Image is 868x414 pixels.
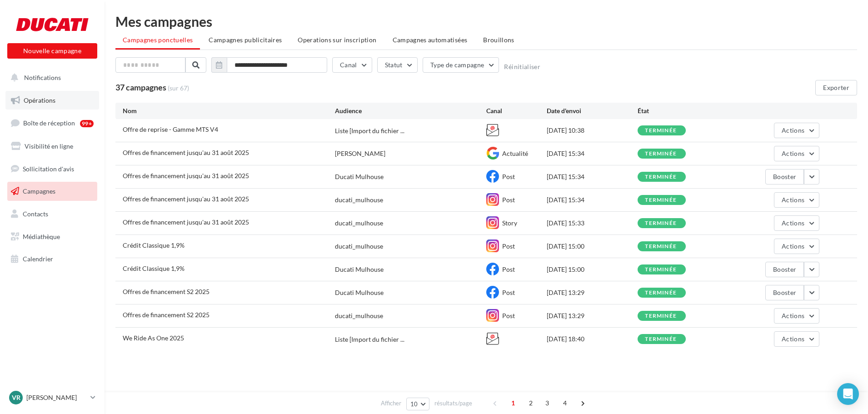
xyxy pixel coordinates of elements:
span: Post [502,289,515,296]
span: Offres de financement S2 2025 [123,288,210,295]
span: Post [502,312,515,319]
span: Operations sur inscription [298,36,376,44]
span: Notifications [24,74,61,81]
span: Offre de reprise - Gamme MTS V4 [123,125,218,133]
span: Actions [782,150,804,157]
div: ducati_mulhouse [335,219,383,228]
div: terminée [645,220,677,226]
span: Afficher [381,399,401,408]
span: Calendrier [23,255,53,263]
span: Campagnes automatisées [393,36,468,44]
div: Date d'envoi [547,106,638,115]
a: Médiathèque [5,227,99,246]
button: Statut [377,57,418,73]
span: Liste [Import du fichier ... [335,126,404,135]
button: Actions [774,215,819,231]
div: [DATE] 15:34 [547,195,638,205]
a: Opérations [5,91,99,110]
div: 99+ [80,120,94,127]
span: 10 [410,400,418,408]
span: Post [502,242,515,250]
button: Actions [774,308,819,324]
button: Canal [332,57,372,73]
span: Campagnes [23,187,55,195]
div: [DATE] 15:34 [547,172,638,181]
button: Nouvelle campagne [7,43,97,59]
div: terminée [645,151,677,157]
div: [PERSON_NAME] [335,149,385,158]
div: terminée [645,244,677,249]
a: Campagnes [5,182,99,201]
div: terminée [645,313,677,319]
span: 3 [540,396,554,410]
div: terminée [645,174,677,180]
div: terminée [645,128,677,134]
span: (sur 67) [168,84,189,93]
div: [DATE] 18:40 [547,334,638,344]
button: Réinitialiser [504,63,540,70]
div: Canal [486,106,547,115]
div: terminée [645,290,677,296]
span: Médiathèque [23,233,60,240]
div: [DATE] 15:34 [547,149,638,158]
span: Actions [782,219,804,227]
span: Campagnes publicitaires [209,36,282,44]
a: Boîte de réception99+ [5,113,99,133]
span: We Ride As One 2025 [123,334,184,342]
div: Ducati Mulhouse [335,288,384,297]
span: Actions [782,312,804,319]
span: 4 [558,396,572,410]
span: Offres de financement jusqu'au 31 août 2025 [123,149,249,156]
div: État [638,106,728,115]
button: Booster [765,169,804,185]
div: [DATE] 13:29 [547,288,638,297]
div: terminée [645,336,677,342]
span: Vr [12,393,20,402]
a: Sollicitation d'avis [5,160,99,179]
span: 2 [524,396,538,410]
div: Nom [123,106,335,115]
span: Offres de financement jusqu'au 31 août 2025 [123,195,249,203]
div: Open Intercom Messenger [837,383,859,405]
p: [PERSON_NAME] [26,393,87,402]
span: 37 campagnes [115,82,166,92]
span: Actions [782,196,804,204]
span: Crédit Classique 1,9% [123,264,185,272]
div: [DATE] 10:38 [547,126,638,135]
div: ducati_mulhouse [335,311,383,320]
span: résultats/page [434,399,472,408]
span: Post [502,196,515,204]
span: Crédit Classique 1,9% [123,241,185,249]
div: [DATE] 13:29 [547,311,638,320]
button: Notifications [5,68,95,87]
div: [DATE] 15:00 [547,265,638,274]
a: Visibilité en ligne [5,137,99,156]
span: Opérations [24,96,55,104]
button: Booster [765,285,804,300]
span: Story [502,219,517,227]
div: Mes campagnes [115,15,857,28]
div: [DATE] 15:33 [547,219,638,228]
a: Contacts [5,205,99,224]
a: Vr [PERSON_NAME] [7,389,97,406]
span: Offres de financement jusqu'au 31 août 2025 [123,218,249,226]
button: 10 [406,398,429,410]
div: terminée [645,267,677,273]
button: Type de campagne [423,57,499,73]
span: Offres de financement jusqu'au 31 août 2025 [123,172,249,180]
button: Actions [774,146,819,161]
span: Post [502,265,515,273]
button: Actions [774,123,819,138]
button: Booster [765,262,804,277]
span: Actions [782,126,804,134]
span: Offres de financement S2 2025 [123,311,210,319]
button: Actions [774,331,819,347]
span: 1 [506,396,520,410]
button: Exporter [815,80,857,95]
div: ducati_mulhouse [335,195,383,205]
span: Visibilité en ligne [25,142,73,150]
span: Contacts [23,210,48,218]
span: Actions [782,242,804,250]
span: Actualité [502,150,528,157]
div: [DATE] 15:00 [547,242,638,251]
